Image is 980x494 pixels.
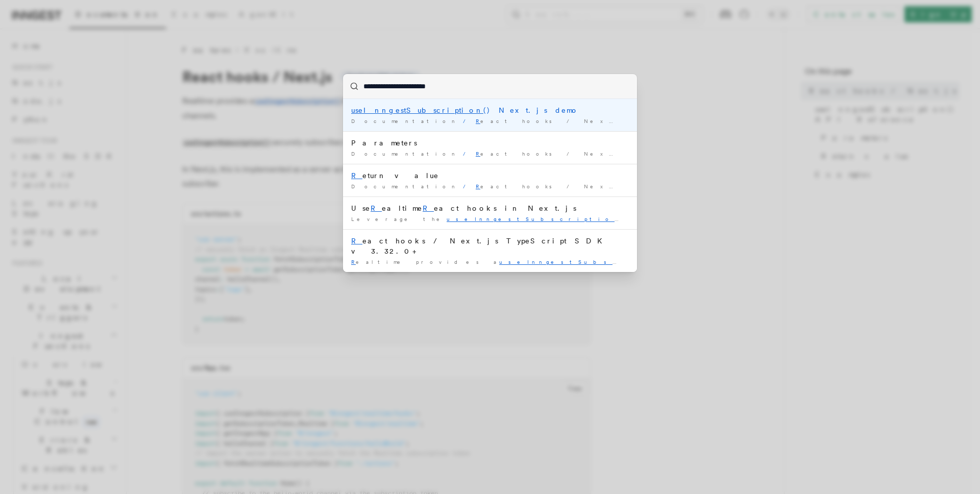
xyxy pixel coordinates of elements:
[351,151,459,157] span: Documentation
[351,258,629,266] div: ealtime provides a () eact hook, offering a …
[351,183,459,189] span: Documentation
[351,106,483,114] mark: useInngestSubscription
[351,237,362,245] mark: R
[351,203,629,213] div: Use ealtime eact hooks in Next.js
[423,204,434,212] mark: R
[476,151,480,157] mark: R
[476,183,480,189] mark: R
[351,236,629,256] div: eact hooks / Next.js TypeScript SDK v3.32.0+
[351,105,629,115] div: () Next.js demo
[463,151,472,157] span: /
[447,216,627,222] mark: useInngestSubscription
[351,118,459,124] span: Documentation
[476,118,831,124] span: eact hooks / Next.js TypeScript SDK v3.32.0+
[463,118,472,124] span: /
[476,183,831,189] span: eact hooks / Next.js TypeScript SDK v3.32.0+
[463,183,472,189] span: /
[476,118,480,124] mark: R
[351,259,356,265] mark: R
[499,259,674,265] mark: useInngestSubscription
[351,138,629,148] div: Parameters
[476,151,831,157] span: eact hooks / Next.js TypeScript SDK v3.32.0+
[371,204,382,212] mark: R
[351,170,629,181] div: eturn value
[351,171,362,180] mark: R
[351,215,629,223] div: Leverage the () hook to subscribe to ealtime …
